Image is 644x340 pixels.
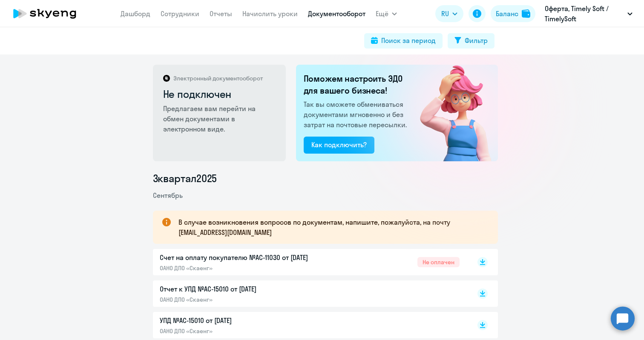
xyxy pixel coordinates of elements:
[173,74,263,82] p: Электронный документооборот
[160,315,339,326] p: УПД №AC-15010 от [DATE]
[496,9,518,19] div: Баланс
[311,140,367,150] div: Как подключить?
[160,284,460,303] a: Отчет к УПД №AC-15010 от [DATE]ОАНО ДПО «Скаенг»
[210,9,232,18] a: Отчеты
[160,252,339,263] p: Счет на оплату покупателю №AC-11030 от [DATE]
[178,217,483,237] p: В случае возникновения вопросов по документам, напишите, пожалуйста, на почту [EMAIL_ADDRESS][DOM...
[441,9,449,19] span: RU
[465,35,488,46] div: Фильтр
[522,9,530,18] img: balance
[308,9,365,18] a: Документооборот
[160,315,460,335] a: УПД №AC-15010 от [DATE]ОАНО ДПО «Скаенг»
[376,9,388,19] span: Ещё
[242,9,298,18] a: Начислить уроки
[304,73,409,97] h2: Поможем настроить ЭДО для вашего бизнеса!
[160,284,339,294] p: Отчет к УПД №AC-15010 от [DATE]
[163,103,277,134] p: Предлагаем вам перейти на обмен документами в электронном виде.
[160,264,339,272] p: ОАНО ДПО «Скаенг»
[304,99,409,130] p: Так вы сможете обмениваться документами мгновенно и без затрат на почтовые пересылки.
[153,191,183,200] span: Сентябрь
[304,137,374,154] button: Как подключить?
[161,9,199,18] a: Сотрудники
[376,5,397,22] button: Ещё
[121,9,150,18] a: Дашборд
[160,327,339,335] p: ОАНО ДПО «Скаенг»
[160,252,460,272] a: Счет на оплату покупателю №AC-11030 от [DATE]ОАНО ДПО «Скаенг»Не оплачен
[153,171,498,185] li: 3 квартал 2025
[417,257,460,267] span: Не оплачен
[540,3,637,24] button: Оферта, Timely Soft / TimelySoft
[435,5,463,22] button: RU
[160,296,339,303] p: ОАНО ДПО «Скаенг»
[448,33,494,49] button: Фильтр
[364,33,443,49] button: Поиск за период
[402,65,498,161] img: not_connected
[491,5,535,22] button: Балансbalance
[545,3,624,24] p: Оферта, Timely Soft / TimelySoft
[163,87,277,101] h2: Не подключен
[381,35,436,46] div: Поиск за период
